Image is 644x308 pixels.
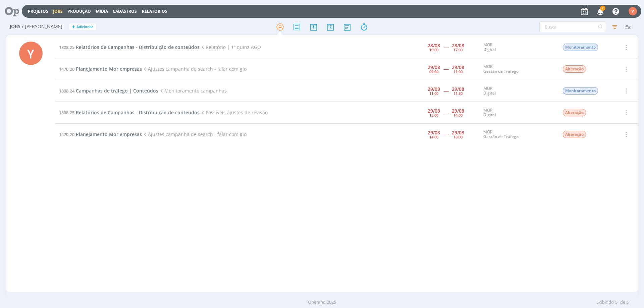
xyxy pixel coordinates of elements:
div: 11:00 [429,91,438,95]
span: ----- [443,109,448,116]
span: Jobs [10,24,20,29]
span: 1808.25 [59,110,74,116]
a: Mídia [96,8,108,14]
span: Monitoramento [563,44,598,51]
button: 2 [593,5,607,17]
div: MOR [483,108,552,118]
span: ----- [443,66,448,72]
span: Cadastros [113,8,137,14]
span: Alteração [563,109,586,116]
span: + [72,23,75,30]
div: 09:00 [429,70,438,73]
div: 28/08 [428,43,440,48]
a: 1808.25Relatórios de Campanhas - Distribuição de conteúdos [59,109,200,116]
button: Relatórios [140,9,169,14]
span: Relatórios de Campanhas - Distribuição de conteúdos [76,109,200,116]
div: 29/08 [452,109,464,113]
div: 18:00 [453,135,463,139]
span: 5 [627,299,629,306]
a: Projetos [28,8,48,14]
span: Exibindo [596,299,614,306]
span: Adicionar [76,25,93,29]
span: Monitoramento campanhas [158,87,227,94]
div: Y [19,42,43,65]
button: Y [628,5,637,17]
span: ----- [443,131,448,137]
button: Projetos [26,9,50,14]
span: 5 [615,299,618,306]
a: Digital [483,112,496,118]
div: MOR [483,64,552,74]
span: ----- [443,44,448,50]
span: Relatórios de Campanhas - Distribuição de conteúdos [76,44,200,50]
a: Relatórios [142,8,167,14]
a: 1470.20Planejamento Mor empresas [59,131,142,137]
div: 11:30 [453,91,463,95]
div: 29/08 [452,65,464,70]
span: ----- [443,87,448,94]
span: 1808.25 [59,44,74,50]
button: Produção [65,9,93,14]
span: Ajustes campanha de search - falar com gio [142,131,247,137]
span: Possíveis ajustes de revisão [200,109,268,116]
a: Gestão de Tráfego [483,134,519,139]
span: Monitoramento [563,87,598,95]
span: Planejamento Mor empresas [76,131,142,137]
button: Cadastros [111,9,139,14]
div: 29/08 [428,65,440,70]
span: 1470.20 [59,131,74,137]
a: Jobs [53,8,63,14]
div: 14:00 [429,135,438,139]
div: 28/08 [452,43,464,48]
a: Digital [483,47,496,52]
div: 11:00 [453,70,463,73]
span: Campanhas de tráfego | Conteúdos [76,87,158,94]
a: 1470.20Planejamento Mor empresas [59,66,142,72]
button: Mídia [94,9,110,14]
span: 1808.24 [59,88,74,94]
span: de [620,299,625,306]
span: / [PERSON_NAME] [22,24,62,29]
div: 14:00 [453,113,463,117]
button: Jobs [51,9,65,14]
div: 29/08 [428,130,440,135]
div: 29/08 [452,130,464,135]
button: +Adicionar [69,23,96,30]
div: MOR [483,43,552,52]
div: 10:00 [429,48,438,52]
div: MOR [483,86,552,96]
span: 2 [600,6,605,11]
div: MOR [483,130,552,139]
span: Planejamento Mor empresas [76,66,142,72]
div: Y [629,7,637,15]
div: 13:00 [429,113,438,117]
a: 1808.24Campanhas de tráfego | Conteúdos [59,87,158,94]
span: 1470.20 [59,66,74,72]
div: 29/08 [428,87,440,91]
span: Ajustes campanha de search - falar com gio [142,66,247,72]
div: 29/08 [428,109,440,113]
a: Digital [483,90,496,96]
div: 17:00 [453,48,463,52]
a: Produção [67,8,91,14]
span: Relatório | 1ª quinz AGO [200,44,261,50]
span: Alteração [563,65,586,73]
div: 29/08 [452,87,464,91]
input: Busca [539,21,606,32]
a: 1808.25Relatórios de Campanhas - Distribuição de conteúdos [59,44,200,50]
span: Alteração [563,131,586,138]
a: Gestão de Tráfego [483,68,519,74]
